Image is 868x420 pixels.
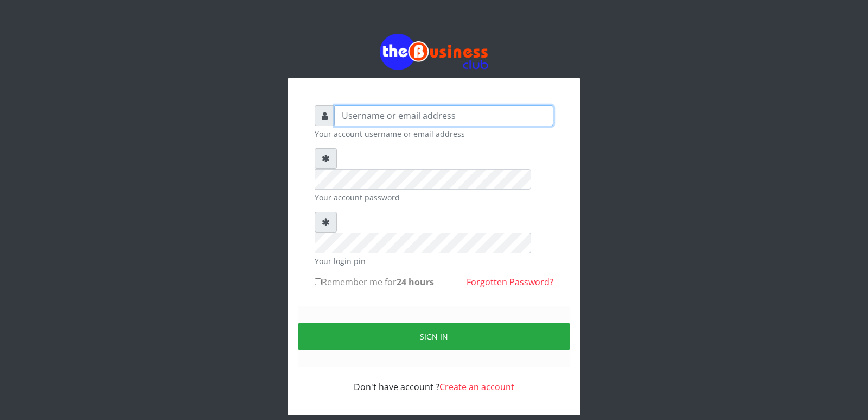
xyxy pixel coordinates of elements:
b: 24 hours [397,276,434,288]
small: Your account password [315,192,553,203]
label: Remember me for [315,275,434,289]
a: Create an account [439,381,514,393]
input: Remember me for24 hours [315,278,322,285]
a: Forgotten Password? [467,276,553,288]
small: Your account username or email address [315,128,553,140]
input: Username or email address [335,105,553,126]
button: Sign in [298,323,570,350]
div: Don't have account ? [315,367,553,393]
small: Your login pin [315,255,553,267]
